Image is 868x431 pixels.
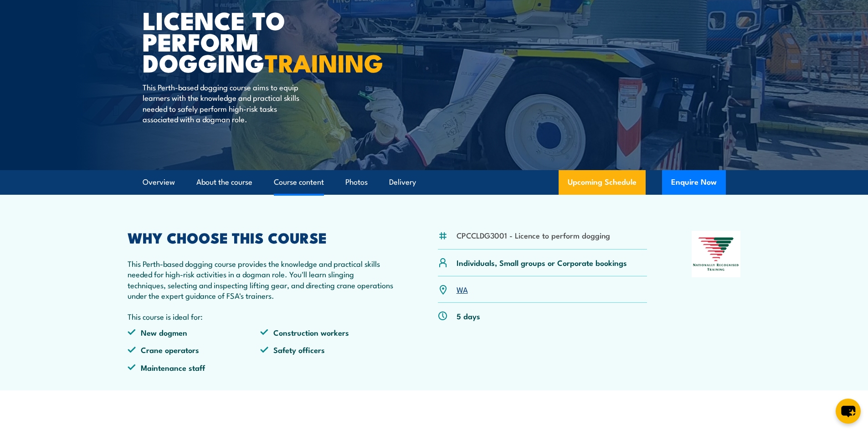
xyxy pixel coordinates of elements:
[457,284,468,295] a: WA
[457,230,610,240] li: CPCCLDG3001 - Licence to perform dogging
[143,82,309,125] p: This Perth-based dogging course aims to equip learners with the knowledge and practical skills ne...
[345,170,368,194] a: Photos
[128,344,261,355] li: Crane operators
[128,327,261,338] li: New dogmen
[143,9,368,73] h1: Licence to Perform Dogging
[128,311,394,322] p: This course is ideal for:
[265,43,383,81] strong: TRAINING
[389,170,416,194] a: Delivery
[128,362,261,373] li: Maintenance staff
[260,327,393,338] li: Construction workers
[128,258,394,301] p: This Perth-based dogging course provides the knowledge and practical skills needed for high-risk ...
[260,344,393,355] li: Safety officers
[196,170,252,194] a: About the course
[143,170,175,194] a: Overview
[457,257,627,268] p: Individuals, Small groups or Corporate bookings
[457,311,480,321] p: 5 days
[692,231,741,277] img: Nationally Recognised Training logo.
[836,399,861,424] button: chat-button
[559,170,646,195] a: Upcoming Schedule
[662,170,726,195] button: Enquire Now
[128,231,394,244] h2: WHY CHOOSE THIS COURSE
[274,170,324,194] a: Course content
